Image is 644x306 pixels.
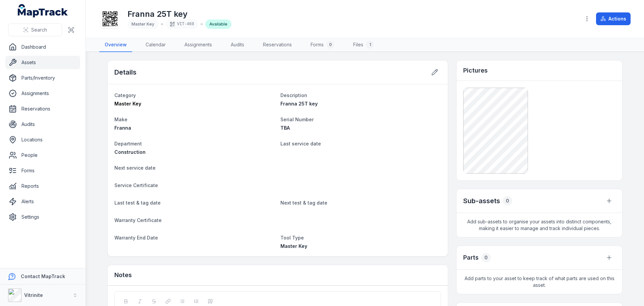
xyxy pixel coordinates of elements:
span: Add parts to your asset to keep track of what parts are used on this asset. [457,270,622,294]
a: Locations [5,133,80,146]
a: Assignments [179,38,217,52]
strong: Contact MapTrack [21,273,65,279]
span: Add sub-assets to organise your assets into distinct components, making it easier to manage and t... [457,213,622,237]
div: 1 [366,41,374,49]
span: Tool Type [280,235,304,241]
span: Next service date [114,165,156,171]
span: Make [114,117,127,122]
span: Warranty Certificate [114,217,162,223]
h3: Pictures [463,66,488,75]
a: Reservations [5,102,80,116]
div: VIT-469 [166,19,198,29]
a: Dashboard [5,40,80,54]
span: Master Key [280,243,307,249]
div: 0 [503,196,512,206]
span: Franna [114,125,131,131]
span: Master Key [131,21,154,27]
a: Forms [5,164,80,177]
a: MapTrack [18,4,68,17]
h2: Details [114,68,137,77]
div: 0 [326,41,334,49]
a: Assignments [5,87,80,100]
span: Category [114,92,136,98]
h1: Franna 25T key [127,9,231,19]
span: Description [280,92,307,98]
button: Actions [596,12,631,25]
a: Audits [5,118,80,131]
h3: Notes [114,270,132,280]
div: 0 [481,253,491,262]
a: Settings [5,210,80,224]
a: Reservations [258,38,297,52]
button: Search [8,24,62,36]
span: Construction [114,149,146,155]
a: Reports [5,179,80,193]
span: Franna 25T key [280,101,318,106]
span: Serial Number [280,117,314,122]
span: TBA [280,125,290,131]
a: Overview [99,38,132,52]
a: Parts/Inventory [5,71,80,85]
h2: Sub-assets [463,196,500,206]
div: Available [205,19,231,29]
span: Last service date [280,141,321,146]
a: Alerts [5,195,80,208]
h3: Parts [463,253,479,262]
span: Next test & tag date [280,200,327,206]
span: Warranty End Date [114,235,158,241]
strong: Vitrinite [24,292,43,298]
span: Last test & tag date [114,200,161,206]
a: Audits [225,38,250,52]
a: Calendar [140,38,171,52]
a: People [5,148,80,162]
span: Search [31,27,47,33]
span: Service Certificate [114,182,158,188]
a: Forms0 [305,38,340,52]
span: Department [114,141,142,146]
a: Files1 [348,38,379,52]
a: Assets [5,56,80,69]
span: Master Key [114,101,141,106]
